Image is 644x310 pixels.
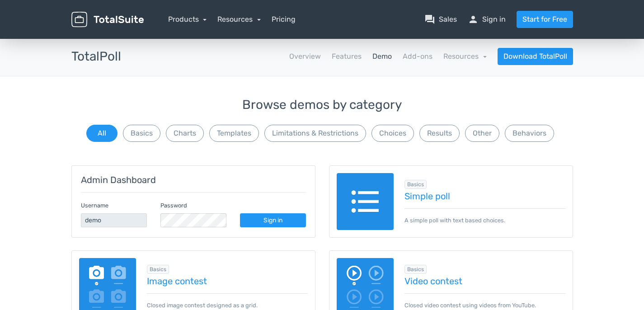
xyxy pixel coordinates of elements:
a: Pricing [272,14,296,25]
a: Demo [372,51,392,62]
a: Start for Free [517,11,573,28]
button: Choices [371,125,414,142]
button: Other [465,125,499,142]
a: Resources [443,52,487,61]
a: Simple poll [404,191,565,201]
button: Behaviors [505,125,554,142]
button: All [86,125,118,142]
a: Products [168,15,207,23]
span: Browse all in Basics [404,180,427,189]
span: Browse all in Basics [404,265,427,274]
p: Closed video contest using videos from YouTube. [404,293,565,310]
label: Username [81,201,108,210]
a: question_answerSales [424,14,457,25]
img: text-poll.png.webp [337,173,394,230]
p: Closed image contest designed as a grid. [147,293,308,310]
a: Image contest [147,276,308,286]
a: Features [332,51,362,62]
button: Charts [166,125,204,142]
label: Password [160,201,187,210]
a: personSign in [468,14,506,25]
img: TotalSuite for WordPress [71,12,144,28]
a: Overview [289,51,321,62]
span: Browse all in Basics [147,265,169,274]
a: Add-ons [403,51,432,62]
p: A simple poll with text based choices. [404,208,565,225]
h3: Browse demos by category [71,98,573,112]
span: question_answer [424,14,435,25]
a: Video contest [404,276,565,286]
a: Download TotalPoll [498,48,573,65]
a: Resources [217,15,261,23]
button: Basics [123,125,160,142]
button: Limitations & Restrictions [264,125,366,142]
h5: Admin Dashboard [81,175,306,185]
button: Templates [209,125,259,142]
button: Results [419,125,460,142]
a: Sign in [240,213,306,227]
span: person [468,14,479,25]
h3: TotalPoll [71,50,121,64]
